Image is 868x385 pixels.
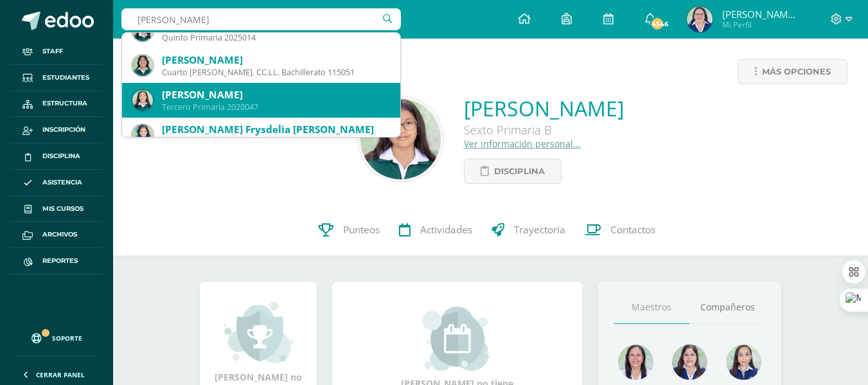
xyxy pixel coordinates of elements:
span: Estructura [42,98,87,109]
span: Asistencia [42,177,82,188]
a: Asistencia [10,170,103,196]
a: Punteos [309,204,389,256]
span: Trayectoria [514,223,565,237]
input: Busca un usuario... [121,8,401,30]
a: Maestros [614,291,689,324]
a: Más opciones [738,59,847,84]
span: Archivos [42,229,77,240]
span: Disciplina [494,159,545,183]
img: 86009a98ef01173b8e65f3431dac715e.png [132,90,153,111]
img: e0582db7cc524a9960c08d03de9ec803.png [726,345,761,380]
span: Contactos [610,223,655,237]
a: Trayectoria [482,204,575,256]
span: Cerrar panel [36,370,85,379]
div: Quinto Primaria 2025014 [162,32,390,43]
a: Mis cursos [10,196,103,222]
img: event_small.png [422,307,492,371]
img: d477a1c2d131b93d112cd31d26bdb099.png [132,55,153,76]
a: Estudiantes [10,65,103,91]
a: Disciplina [464,159,562,184]
a: Inscripción [10,117,103,143]
span: [PERSON_NAME][US_STATE] [722,8,799,21]
div: Preschool Preprimaria 2025066 [162,136,390,147]
a: Archivos [10,222,103,248]
span: Punteos [343,223,380,237]
a: Contactos [575,204,665,256]
span: Soporte [52,334,82,343]
a: Compañeros [689,291,765,324]
a: Reportes [10,248,103,274]
a: Actividades [389,204,482,256]
a: Staff [10,39,103,65]
a: Disciplina [10,143,103,170]
span: Mi Perfil [722,19,799,30]
div: [PERSON_NAME] [162,53,390,67]
span: Reportes [42,256,78,266]
img: 8369efb87e5cb66e5f59332c9f6b987d.png [687,6,713,32]
a: Ver información personal... [464,138,581,150]
span: Mis cursos [42,204,84,214]
img: achievement_small.png [224,300,294,364]
a: Estructura [10,91,103,118]
a: Soporte [15,321,98,352]
div: Cuarto [PERSON_NAME]. CC.LL. Bachillerato 115051 [162,67,390,78]
img: 78f4197572b4db04b380d46154379998.png [618,345,653,380]
span: Estudiantes [42,73,89,83]
span: Staff [42,46,63,57]
a: [PERSON_NAME] [464,94,624,122]
span: 4546 [650,17,664,31]
div: [PERSON_NAME] [162,88,390,102]
span: Más opciones [762,60,831,84]
img: 762acdd54961d45298bd43c6d95d005d.png [360,99,441,179]
span: Inscripción [42,125,85,135]
div: Tercero Primaria 2020047 [162,102,390,112]
div: Sexto Primaria B [464,122,624,138]
span: Actividades [420,223,472,237]
span: Disciplina [42,151,80,161]
img: 622beff7da537a3f0b3c15e5b2b9eed9.png [672,345,707,380]
div: [PERSON_NAME] Frysdelia [PERSON_NAME] [162,123,390,136]
img: aa6a1c37c5131e1d33f1915ed07f7151.png [132,125,153,145]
